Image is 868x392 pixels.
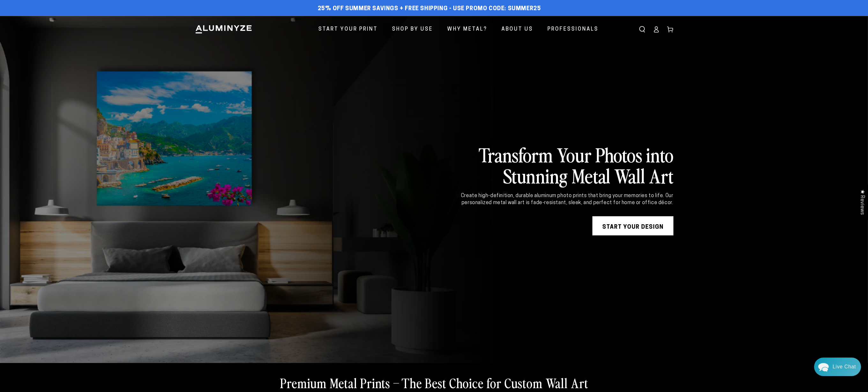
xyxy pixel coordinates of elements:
a: Professionals [543,21,603,38]
a: Why Metal? [442,21,492,38]
h2: Premium Metal Prints – The Best Choice for Custom Wall Art [280,374,588,391]
a: Shop By Use [387,21,438,38]
a: About Us [497,21,538,38]
div: Chat widget toggle [814,358,861,376]
span: Professionals [547,25,598,34]
div: Contact Us Directly [833,358,856,376]
img: Aluminyze [195,25,252,34]
span: Why Metal? [447,25,487,34]
span: 25% off Summer Savings + Free Shipping - Use Promo Code: SUMMER25 [318,5,541,12]
div: Create high-definition, durable aluminum photo prints that bring your memories to life. Our perso... [442,192,673,207]
h2: Transform Your Photos into Stunning Metal Wall Art [442,144,673,186]
span: About Us [501,25,533,34]
summary: Search our site [635,22,649,36]
div: Click to open Judge.me floating reviews tab [856,184,868,220]
span: Start Your Print [318,25,378,34]
a: Start Your Print [314,21,382,38]
a: START YOUR DESIGN [592,216,673,235]
span: Shop By Use [392,25,433,34]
